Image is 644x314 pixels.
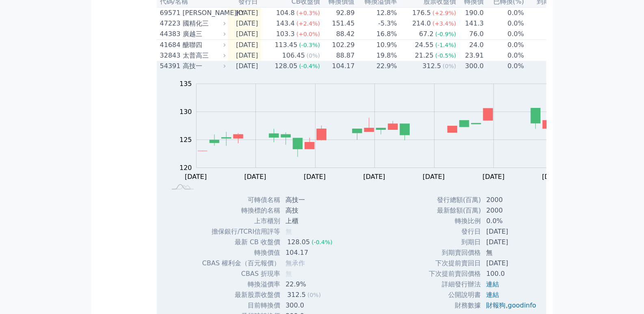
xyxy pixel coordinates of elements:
[355,18,397,29] td: -5.3%
[320,7,355,18] td: 92.89
[443,63,456,69] span: (0%)
[428,279,481,290] td: 詳細發行辦法
[428,226,481,237] td: 發行日
[281,216,339,226] td: 上櫃
[202,216,281,226] td: 上市櫃別
[481,258,542,269] td: [DATE]
[228,18,261,29] td: [DATE]
[428,216,481,226] td: 轉換比例
[484,29,524,40] td: 0.0%
[481,216,542,226] td: 0.0%
[202,300,281,311] td: 目前轉換價
[296,10,320,16] span: (+0.3%)
[202,237,281,247] td: 最新 CB 收盤價
[355,40,397,51] td: 10.9%
[160,8,181,18] div: 69571
[273,61,299,71] div: 128.05
[484,18,524,29] td: 0.0%
[428,269,481,279] td: 下次提前賣回價格
[202,258,281,269] td: CBAS 權利金（百元報價）
[183,19,224,28] div: 國精化三
[285,270,292,277] span: 無
[299,63,320,69] span: (-0.4%)
[417,29,435,39] div: 67.2
[428,247,481,258] td: 到期賣回價格
[355,7,397,18] td: 12.8%
[244,173,266,181] tspan: [DATE]
[411,8,432,18] div: 176.5
[183,51,224,60] div: 太普高三
[486,301,506,309] a: 財報狗
[435,31,456,37] span: (-0.9%)
[320,40,355,51] td: 102.29
[304,173,326,181] tspan: [DATE]
[179,80,192,88] tspan: 135
[160,61,181,71] div: 54391
[483,172,505,180] tspan: [DATE]
[160,29,181,39] div: 44383
[179,164,192,172] tspan: 120
[160,19,181,28] div: 47223
[296,31,320,37] span: (+0.0%)
[202,205,281,216] td: 轉換標的名稱
[175,80,577,181] g: Chart
[411,19,432,28] div: 214.0
[432,20,456,27] span: (+3.4%)
[320,29,355,40] td: 88.42
[281,51,307,60] div: 106.45
[481,226,542,237] td: [DATE]
[456,40,484,51] td: 24.0
[456,7,484,18] td: 190.0
[428,258,481,269] td: 下次提前賣回日
[228,40,261,51] td: [DATE]
[484,40,524,51] td: 0.0%
[524,18,588,29] td: [DATE]
[481,237,542,247] td: [DATE]
[281,195,339,205] td: 高技一
[413,40,435,50] div: 24.55
[202,195,281,205] td: 可轉債名稱
[296,20,320,27] span: (+2.4%)
[160,51,181,60] div: 32843
[228,29,261,40] td: [DATE]
[179,108,192,116] tspan: 130
[202,279,281,290] td: 轉換溢價率
[285,237,311,247] div: 128.05
[428,195,481,205] td: 發行總額(百萬)
[524,29,588,40] td: [DATE]
[542,172,564,180] tspan: [DATE]
[484,50,524,61] td: 0.0%
[160,40,181,50] div: 41684
[202,226,281,237] td: 擔保銀行/TCRI信用評等
[432,10,456,16] span: (+2.9%)
[281,300,339,311] td: 300.0
[428,300,481,311] td: 財務數據
[355,61,397,71] td: 22.9%
[274,19,296,28] div: 143.4
[456,61,484,71] td: 300.0
[421,61,443,71] div: 312.5
[228,61,261,71] td: [DATE]
[524,7,588,18] td: [DATE]
[486,280,499,288] a: 連結
[307,52,320,59] span: (0%)
[183,40,224,50] div: 醣聯四
[481,205,542,216] td: 2000
[481,195,542,205] td: 2000
[428,237,481,247] td: 到期日
[183,61,224,71] div: 高技一
[273,40,299,50] div: 113.45
[524,61,588,71] td: [DATE]
[320,61,355,71] td: 104.17
[202,290,281,300] td: 最新股票收盤價
[285,290,307,300] div: 312.5
[355,29,397,40] td: 16.8%
[524,50,588,61] td: [DATE]
[435,42,456,48] span: (-1.4%)
[185,173,207,181] tspan: [DATE]
[179,136,192,144] tspan: 125
[524,40,588,51] td: [DATE]
[285,259,305,267] span: 無承作
[198,108,564,157] g: Series
[481,269,542,279] td: 100.0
